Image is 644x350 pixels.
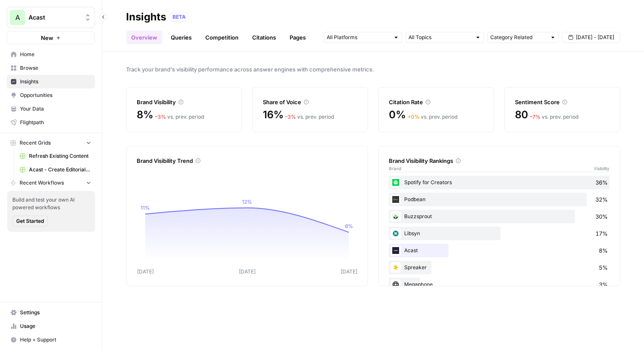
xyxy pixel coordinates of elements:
[20,105,91,113] span: Your Data
[7,116,95,129] a: Flightpath
[20,119,91,126] span: Flightpath
[263,108,283,122] span: 16%
[327,33,390,42] input: All Platforms
[515,108,528,122] span: 80
[595,195,608,204] span: 32%
[7,75,95,88] a: Insights
[595,178,608,187] span: 36%
[530,113,578,121] div: vs. prev. period
[16,149,95,163] a: Refresh Existing Content
[389,165,401,172] span: Brand
[599,280,608,289] span: 3%
[20,51,91,58] span: Home
[7,7,95,28] button: Workspace: Acast
[408,33,471,42] input: All Topics
[391,211,401,222] img: q2bngxqv4g7wgcz8j6n6kgs34oz3
[7,88,95,102] a: Opportunities
[595,212,608,221] span: 30%
[170,13,189,21] div: BETA
[20,91,91,99] span: Opportunities
[16,217,44,225] span: Get Started
[7,31,95,44] button: New
[20,78,91,85] span: Insights
[239,268,256,275] tspan: [DATE]
[137,268,154,275] tspan: [DATE]
[389,244,609,257] div: Acast
[7,61,95,75] a: Browse
[285,114,296,120] span: – 3 %
[389,261,609,274] div: Spreaker
[247,31,281,44] a: Citations
[389,176,609,189] div: Spotify for Creators
[389,278,609,291] div: Megaphone
[530,114,540,120] span: – 7 %
[389,227,609,240] div: Libsyn
[126,31,162,44] a: Overview
[12,196,90,211] span: Build and test your own AI powered workflows
[595,229,608,238] span: 17%
[576,34,614,41] span: [DATE] - [DATE]
[391,228,401,239] img: 3g7zx85b6crxtjqxtj40zordjmf7
[389,157,609,165] div: Brand Visibility Rankings
[20,64,91,72] span: Browse
[7,137,95,149] button: Recent Grids
[20,336,91,344] span: Help + Support
[594,165,609,172] span: Visibility
[285,31,311,44] a: Pages
[7,102,95,116] a: Your Data
[345,223,353,229] tspan: 8%
[137,98,231,106] div: Brand Visibility
[7,319,95,333] a: Usage
[7,306,95,319] a: Settings
[408,113,457,121] div: vs. prev. period
[12,216,48,227] button: Get Started
[166,31,197,44] a: Queries
[16,163,95,176] a: Acast - Create Editorial Article
[137,157,357,165] div: Brand Visibility Trend
[391,262,401,273] img: u8q4k4ocsnjlo7sii0704zehj6hf
[126,10,166,24] div: Insights
[7,176,95,189] button: Recent Workflows
[391,177,401,188] img: 86k1ccqckxy8ta1loo9ee5ksmcu2
[155,114,166,120] span: – 3 %
[126,65,620,74] span: Track your brand's visibility performance across answer engines with comprehensive metrics.
[29,13,80,22] span: Acast
[341,268,357,275] tspan: [DATE]
[29,152,91,160] span: Refresh Existing Content
[7,333,95,347] button: Help + Support
[562,32,620,43] button: [DATE] - [DATE]
[41,34,53,42] span: New
[20,139,51,147] span: Recent Grids
[285,113,334,121] div: vs. prev. period
[200,31,244,44] a: Competition
[391,194,401,205] img: mk0ds6lsw3n5w7en30sxbabjkbro
[389,98,483,106] div: Citation Rate
[389,108,406,122] span: 0%
[599,246,608,255] span: 8%
[155,113,204,121] div: vs. prev. period
[389,210,609,223] div: Buzzsprout
[515,98,609,106] div: Sentiment Score
[391,245,401,256] img: rmcuaooqqsp6q1sghjim1g8b7pw8
[20,309,91,316] span: Settings
[141,205,150,211] tspan: 11%
[20,179,64,187] span: Recent Workflows
[137,108,153,122] span: 8%
[263,98,357,106] div: Share of Voice
[29,166,91,174] span: Acast - Create Editorial Article
[389,193,609,206] div: Podbean
[242,199,252,205] tspan: 12%
[490,33,546,42] input: Category Related
[408,114,420,120] span: + 0 %
[20,322,91,330] span: Usage
[7,48,95,61] a: Home
[15,12,20,23] span: A
[599,263,608,272] span: 5%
